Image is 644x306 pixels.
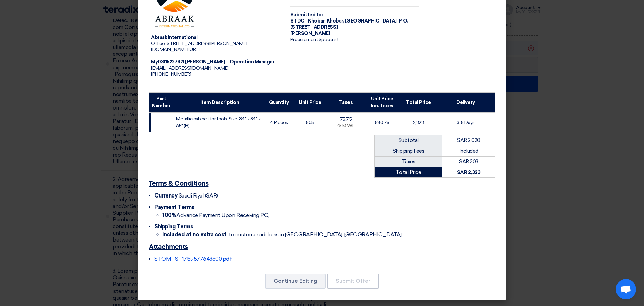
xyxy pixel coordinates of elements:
[413,120,424,125] span: 2,323
[162,231,227,238] strong: Included at no extra cost
[375,146,442,157] td: Shipping Fees
[375,135,442,146] td: Subtotal
[459,159,478,165] span: SAR 303
[331,123,361,129] div: (15%) VAT
[442,135,495,146] td: SAR 2,020
[459,148,478,154] span: Included
[151,41,247,46] span: Office [STREET_ADDRESS][PERSON_NAME]
[340,116,352,122] span: 75.75
[149,244,188,250] u: Attachments
[270,120,288,125] span: 4 Pieces
[290,12,323,18] strong: Submitted to:
[151,71,191,77] span: [PHONE_NUMBER]
[162,231,495,239] li: , to customer address in [GEOGRAPHIC_DATA], [GEOGRAPHIC_DATA]
[364,93,400,113] th: Unit Price Inc. Taxes
[290,18,326,24] span: STDC - Khobar,
[266,93,292,113] th: Quantity
[162,212,269,218] span: Advance Payment Upon Receiving PO,
[176,116,260,129] span: Metallic cabinet for tools. Size: 34" x 34" x 65" (H)
[400,93,436,113] th: Total Price
[151,65,229,71] span: [EMAIL_ADDRESS][DOMAIN_NAME]
[290,18,408,30] span: Khobar, [GEOGRAPHIC_DATA] ,P.O. [STREET_ADDRESS]
[328,93,364,113] th: Taxes
[151,35,280,41] div: Abraak International
[151,59,280,65] div: My03115227321 [PERSON_NAME] – Operation Manager
[162,212,176,218] strong: 100%
[292,93,328,113] th: Unit Price
[149,93,173,113] th: Part Number
[154,192,177,199] span: Currency
[616,279,636,299] div: Open chat
[375,167,442,178] td: Total Price
[457,169,481,175] strong: SAR 2,323
[173,93,266,113] th: Item Description
[457,120,474,125] span: 3-5 Days
[154,256,232,262] a: STOM_S_1759577643600.pdf
[327,274,379,289] button: Submit Offer
[436,93,495,113] th: Delivery
[151,47,199,52] span: [DOMAIN_NAME][URL]
[290,37,338,42] span: Procurement Specialist
[290,31,330,36] span: [PERSON_NAME]
[154,204,194,210] span: Payment Terms
[149,180,208,187] u: Terms & Conditions
[375,157,442,167] td: Taxes
[154,223,193,230] span: Shipping Terms
[265,274,326,289] button: Continue Editing
[375,120,389,125] span: 580.75
[179,192,218,199] span: Saudi Riyal (SAR)
[306,120,314,125] span: 505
